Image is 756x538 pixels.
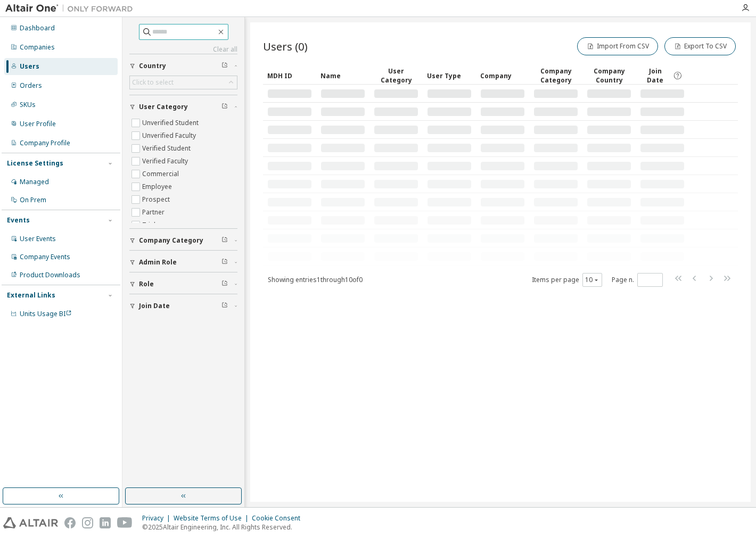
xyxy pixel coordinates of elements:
div: Companies [20,43,55,52]
span: Join Date [139,302,170,310]
div: Events [7,216,30,225]
button: Role [129,272,237,296]
button: Join Date [129,294,237,318]
span: Showing entries 1 through 10 of 0 [268,275,363,284]
span: Items per page [532,273,602,287]
img: linkedin.svg [100,517,111,528]
img: instagram.svg [82,517,93,528]
div: User Profile [20,120,56,128]
label: Prospect [142,193,172,206]
div: External Links [7,291,55,300]
label: Partner [142,206,167,219]
span: Join Date [640,67,670,85]
img: youtube.svg [117,517,133,528]
button: 10 [585,276,599,284]
div: User Type [427,67,472,84]
span: Clear filter [221,258,228,267]
div: Click to select [130,76,237,89]
div: User Category [374,67,418,85]
span: User Category [139,103,188,111]
span: Page n. [612,273,663,287]
span: Users (0) [263,39,308,54]
img: Altair One [5,3,138,14]
div: On Prem [20,196,46,204]
div: Users [20,62,39,71]
span: Clear filter [221,280,228,288]
div: SKUs [20,101,36,109]
div: Website Terms of Use [174,514,252,523]
span: Clear filter [221,103,228,111]
span: Company Category [139,236,203,245]
label: Trial [142,219,158,231]
button: Import From CSV [577,37,658,55]
button: Country [129,54,237,78]
span: Clear filter [221,236,228,245]
span: Clear filter [221,62,228,70]
span: Units Usage BI [20,309,72,318]
label: Employee [142,180,174,193]
img: facebook.svg [64,517,76,528]
div: MDH ID [267,67,312,84]
div: User Events [20,235,56,243]
div: Company [480,67,525,84]
div: Dashboard [20,24,55,32]
svg: Date when the user was first added or directly signed up. If the user was deleted and later re-ad... [673,71,683,80]
button: Export To CSV [664,37,736,55]
div: Name [321,67,365,84]
div: Company Country [587,67,631,85]
div: Company Category [533,67,578,85]
label: Unverified Faculty [142,129,198,142]
div: Cookie Consent [252,514,307,523]
label: Verified Faculty [142,155,190,168]
span: Admin Role [139,258,177,267]
div: Company Events [20,253,70,261]
div: Company Profile [20,139,70,147]
span: Clear filter [221,302,228,310]
div: License Settings [7,159,63,168]
p: © 2025 Altair Engineering, Inc. All Rights Reserved. [142,523,307,532]
button: Admin Role [129,251,237,274]
label: Unverified Student [142,117,201,129]
span: Country [139,62,166,70]
div: Privacy [142,514,174,523]
label: Verified Student [142,142,193,155]
button: User Category [129,95,237,119]
a: Clear all [129,45,237,54]
div: Managed [20,178,49,186]
img: altair_logo.svg [3,517,58,528]
span: Role [139,280,154,288]
div: Product Downloads [20,271,80,279]
div: Click to select [132,78,174,87]
label: Commercial [142,168,181,180]
button: Company Category [129,229,237,252]
div: Orders [20,81,42,90]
